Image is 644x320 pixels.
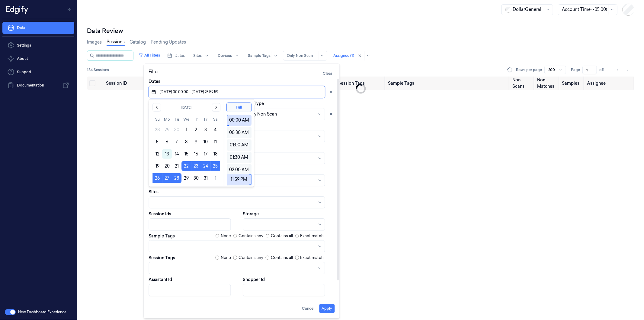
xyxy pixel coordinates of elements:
th: Assignee [585,77,634,90]
button: Tuesday, September 30th, 2025 [172,125,181,135]
button: Tuesday, October 21st, 2025 [172,161,181,171]
div: 02:00 AM [229,164,250,175]
button: Dates [165,51,187,60]
span: Page [571,67,580,73]
button: Friday, October 10th, 2025 [201,137,210,147]
button: All Filters [136,51,162,60]
label: Sample Tags [149,234,175,238]
th: Non Scans [510,77,535,90]
button: Go to the Next Month [212,103,220,112]
label: Alert Type [243,100,264,106]
button: Tuesday, October 14th, 2025 [172,149,181,159]
label: Contains any [239,299,263,305]
button: Monday, October 27th, 2025, selected [162,173,172,183]
table: October 2025 [152,116,220,183]
p: Rows per page [516,67,542,73]
button: Monday, September 29th, 2025 [162,125,172,135]
button: Saturday, October 11th, 2025 [210,137,220,147]
label: Session Tags [149,256,175,260]
button: Select all [89,80,95,86]
button: Tuesday, October 28th, 2025, selected [172,173,181,183]
span: 184 Sessions [87,67,109,73]
label: Contains all [271,255,293,261]
th: Wednesday [181,116,191,122]
a: Support [2,66,74,78]
label: None [221,299,231,305]
button: Cancel [300,304,317,313]
th: Thursday [191,116,201,122]
label: Shopper Id [243,276,265,282]
span: of 1 [599,67,609,73]
a: Settings [2,39,74,51]
label: Dates [149,78,161,84]
button: Go to the Previous Month [152,103,161,112]
th: Friday [201,116,210,122]
button: Wednesday, October 22nd, 2025, selected [181,161,191,171]
button: Today, Monday, October 13th, 2025 [162,149,172,159]
th: Saturday [210,116,220,122]
button: Wednesday, October 15th, 2025 [181,149,191,159]
button: Friday, October 31st, 2025 [201,173,210,183]
th: Non Matches [535,77,559,90]
th: Samples [560,77,585,90]
a: Images [87,39,102,45]
label: Contains any [239,233,263,239]
button: Thursday, October 16th, 2025 [191,149,201,159]
button: Saturday, November 1st, 2025 [210,173,220,183]
label: Exact match [300,255,324,261]
button: Saturday, October 25th, 2025, selected [210,161,220,171]
button: Wednesday, October 1st, 2025 [181,125,191,135]
div: 01:00 AM [229,139,250,150]
button: Toggle Navigation [65,5,74,14]
label: Assistant Id [149,276,172,282]
th: Tuesday [172,116,181,122]
label: Contains any [239,255,263,261]
a: Sessions [107,39,125,46]
nav: pagination [614,66,632,74]
button: Sunday, October 26th, 2025, selected [152,173,162,183]
button: Wednesday, October 8th, 2025 [181,137,191,147]
button: Sunday, October 12th, 2025 [152,149,162,159]
a: Catalog [130,39,146,45]
a: Pending Updates [151,39,186,45]
th: Monday [162,116,172,122]
input: Pick a date [159,87,320,97]
label: Exact match [300,233,324,239]
button: Thursday, October 2nd, 2025 [191,125,201,135]
button: Saturday, October 4th, 2025 [210,125,220,135]
button: Saturday, October 18th, 2025 [210,149,220,159]
button: Full [226,102,252,112]
button: Sunday, October 5th, 2025 [152,137,162,147]
div: 00:00 AM [229,114,249,126]
button: Tuesday, October 7th, 2025 [172,137,181,147]
label: Contains all [271,233,293,239]
label: Storage [243,211,259,217]
div: 11:59 PM [229,174,249,185]
button: Sunday, September 28th, 2025 [152,125,162,135]
th: Session Tags [336,77,386,90]
button: [DATE] [165,103,208,112]
span: Dates [175,53,185,58]
label: None [221,233,231,239]
button: Thursday, October 23rd, 2025, selected [191,161,201,171]
button: Friday, October 24th, 2025, selected [201,161,210,171]
button: Friday, October 17th, 2025 [201,149,210,159]
div: Data Review [87,27,634,35]
button: Monday, October 6th, 2025 [162,137,172,147]
a: Documentation [2,79,74,91]
th: Session ID [104,77,170,90]
button: Monday, October 20th, 2025 [162,161,172,171]
button: Thursday, October 30th, 2025 [191,173,201,183]
th: Sunday [152,116,162,122]
button: Apply [319,304,335,313]
label: Contains all [271,299,293,305]
button: Sunday, October 19th, 2025 [152,161,162,171]
label: Sites [149,189,159,195]
th: Sample Tags [386,77,510,90]
div: 01:30 AM [229,152,250,163]
a: Data [2,22,74,34]
button: Wednesday, October 29th, 2025 [181,173,191,183]
button: Clear [321,69,335,78]
label: Session Ids [149,211,171,217]
button: Thursday, October 9th, 2025 [191,137,201,147]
